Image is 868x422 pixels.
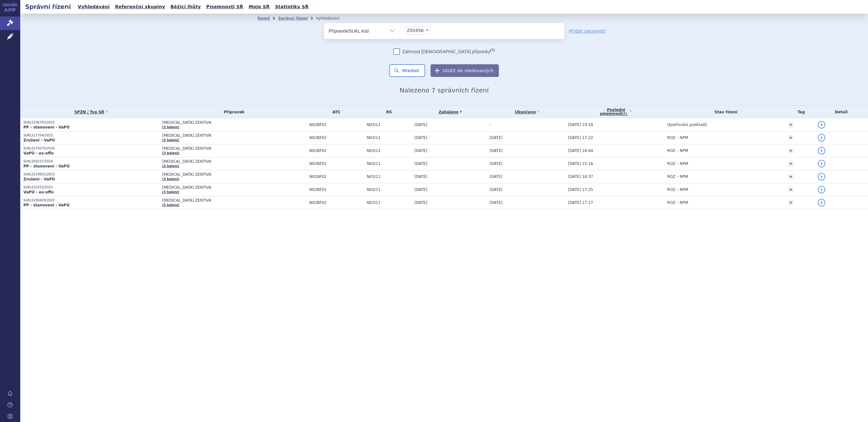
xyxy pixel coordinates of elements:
[568,105,664,118] a: Poslednípísemnost(?)
[169,3,203,11] a: Běžící lhůty
[23,164,70,168] strong: PP - stanovení - VaPÚ
[162,164,179,168] a: (3 balení)
[667,123,707,127] span: Opatřování podkladů
[568,148,593,153] span: [DATE] 18:44
[667,174,688,179] span: ROZ – NPM
[23,146,159,151] p: SUKLS174270/2024
[490,148,503,153] span: [DATE]
[490,174,503,179] span: [DATE]
[309,148,364,153] span: N02BF02
[818,186,825,193] a: detail
[367,187,412,192] span: N03/11
[23,198,159,203] p: SUKLS190420/2022
[309,174,364,179] span: N02BF02
[23,151,54,155] strong: VaPÚ - ex-offo
[309,161,364,166] span: N02BF02
[818,173,825,180] a: detail
[162,138,179,142] a: (3 balení)
[23,172,159,177] p: SUKLS219501/2023
[306,105,364,118] th: ATC
[162,190,179,194] a: (3 balení)
[367,135,412,140] span: N03/11
[23,120,159,125] p: SUKLS336763/2025
[788,174,794,180] a: +
[367,161,412,166] span: N03/11
[569,28,606,34] a: Přidat parametr
[785,105,815,118] th: Tag
[818,134,825,142] a: detail
[568,123,593,127] span: [DATE] 19:18
[278,16,308,21] a: Správní řízení
[257,16,270,21] a: Domů
[815,105,868,118] th: Detail
[818,121,825,129] a: detail
[23,190,54,194] strong: VaPÚ - ex-offo
[788,135,794,141] a: +
[76,3,112,11] a: Vyhledávání
[309,135,364,140] span: N02BF02
[818,199,825,206] a: detail
[407,28,424,33] span: 255456
[159,105,306,118] th: Přípravek
[23,138,55,142] strong: Zrušení - VaPÚ
[432,26,436,34] input: 255456
[309,123,364,127] span: N02BF02
[113,3,167,11] a: Referenční skupiny
[364,105,412,118] th: RS
[162,198,306,203] span: [MEDICAL_DATA] ZENTIVA
[490,161,503,166] span: [DATE]
[490,187,503,192] span: [DATE]
[568,174,593,179] span: [DATE] 18:37
[414,108,487,117] a: Zahájeno
[414,148,427,153] span: [DATE]
[23,203,70,207] strong: PP - stanovení - VaPÚ
[162,159,306,164] span: [MEDICAL_DATA] ZENTIVA
[490,108,565,117] a: Ukončeno
[568,135,593,140] span: [DATE] 17:22
[389,64,425,77] button: Hledat
[162,185,306,190] span: [MEDICAL_DATA] ZENTIVA
[23,185,159,190] p: SUKLS31553/2023
[367,200,412,205] span: N03/11
[431,64,499,77] button: Uložit do sledovaných
[162,151,179,155] a: (3 balení)
[414,200,427,205] span: [DATE]
[667,187,688,192] span: ROZ – NPM
[490,135,503,140] span: [DATE]
[788,161,794,167] a: +
[622,112,627,116] abbr: (?)
[667,148,688,153] span: ROZ – NPM
[818,147,825,154] a: detail
[667,200,688,205] span: ROZ – NPM
[162,133,306,138] span: [MEDICAL_DATA] ZENTIVA
[162,146,306,151] span: [MEDICAL_DATA] ZENTIVA
[490,48,495,52] abbr: (?)
[162,177,179,181] a: (3 balení)
[568,161,593,166] span: [DATE] 15:16
[414,135,427,140] span: [DATE]
[309,187,364,192] span: N02BF02
[23,125,70,129] strong: PP - stanovení - VaPÚ
[162,125,179,129] a: (3 balení)
[367,174,412,179] span: N03/11
[309,200,364,205] span: N02BF02
[247,3,271,11] a: Moje SŘ
[23,177,55,181] strong: Zrušení - VaPÚ
[667,161,688,166] span: ROZ – NPM
[394,48,495,55] label: Zahrnout [DEMOGRAPHIC_DATA] přípravky
[204,3,245,11] a: Písemnosti SŘ
[788,187,794,192] a: +
[664,105,785,118] th: Stav řízení
[23,108,159,117] a: SPZN / Typ SŘ
[414,161,427,166] span: [DATE]
[23,159,159,164] p: SUKLS93237/2024
[316,14,348,23] li: Vyhledávání
[273,3,310,11] a: Statistiky SŘ
[23,133,159,138] p: SUKLS17354/2025
[367,148,412,153] span: N03/11
[162,203,179,207] a: (3 balení)
[568,187,593,192] span: [DATE] 17:25
[788,122,794,128] a: +
[788,148,794,154] a: +
[414,174,427,179] span: [DATE]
